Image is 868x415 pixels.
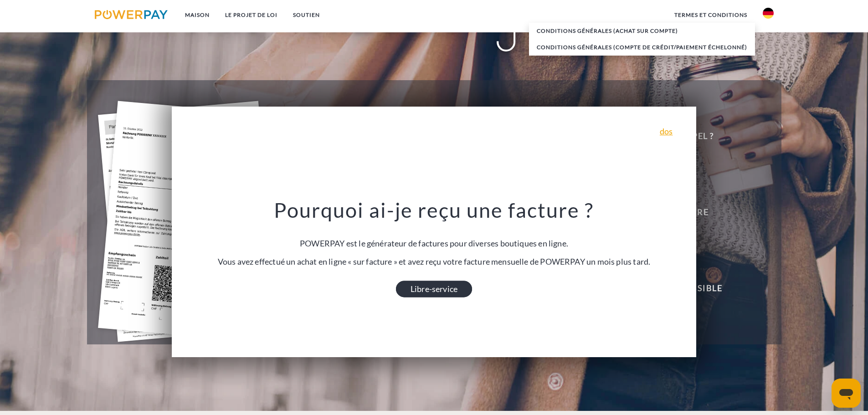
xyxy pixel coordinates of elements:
[660,126,673,136] font: dos
[667,7,755,23] a: termes et conditions
[411,284,457,294] font: Libre-service
[217,7,285,23] a: LE PROJET DE LOI
[537,44,747,51] font: Conditions générales (compte de crédit/paiement échelonné)
[218,257,651,267] font: Vous avez effectué un achat en ligne « sur facture » ​​et avez reçu votre facture mensuelle de PO...
[763,8,774,19] img: de
[285,7,328,23] a: SOUTIEN
[225,11,277,18] font: LE PROJET DE LOI
[529,23,755,39] a: Conditions générales (achat sur compte)
[293,11,320,18] font: SOUTIEN
[571,283,723,293] font: Achat sur facture impossible
[177,7,217,23] a: Maison
[396,281,472,297] a: Libre-service
[95,10,168,19] img: logo-powerpay.svg
[674,11,747,18] font: termes et conditions
[274,198,594,222] font: Pourquoi ai-je reçu une facture ?
[300,239,568,249] font: POWERPAY est le générateur de factures pour diverses boutiques en ligne.
[832,379,861,408] iframe: Bouton de lancement de la fenêtre de messagerie
[529,39,755,56] a: Conditions générales (compte de crédit/paiement échelonné)
[185,11,210,18] font: Maison
[537,27,678,34] font: Conditions générales (achat sur compte)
